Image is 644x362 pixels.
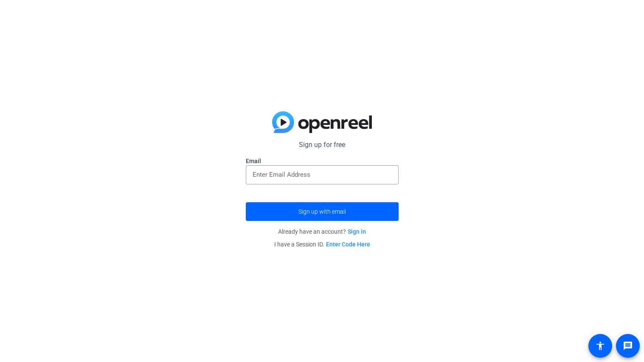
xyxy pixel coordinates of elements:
p: Sign up for free [246,140,399,150]
a: Enter Code Here [326,241,370,248]
img: blue-gradient.svg [272,111,372,133]
mat-icon: accessibility [595,341,605,351]
button: Sign up with email [246,202,399,221]
a: Sign in [348,228,366,235]
label: Email [246,157,399,165]
mat-icon: message [623,341,633,351]
input: Enter Email Address [253,170,392,180]
span: Already have an account? [278,228,366,235]
span: I have a Session ID. [274,241,370,248]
